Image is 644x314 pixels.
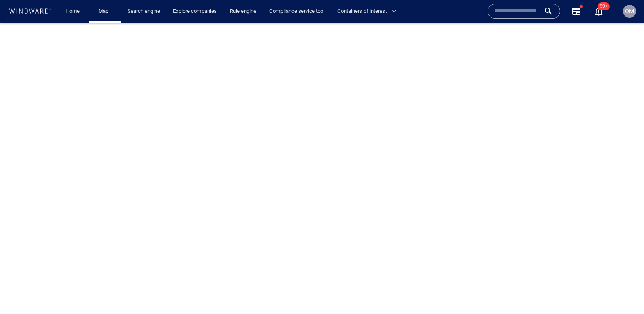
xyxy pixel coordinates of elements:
a: Explore companies [170,4,220,19]
a: Search engine [124,4,163,19]
button: 99+ [589,2,609,21]
div: Notification center [594,6,604,16]
button: Map [92,4,118,19]
button: Home [60,4,85,19]
a: Map [95,4,114,19]
span: OM [625,8,634,14]
a: Rule engine [226,4,260,19]
iframe: Chat [610,278,638,308]
span: 99+ [598,2,610,10]
a: Home [62,4,83,19]
button: Containers of interest [334,4,403,19]
button: OM [621,3,638,19]
a: Compliance service tool [266,4,328,19]
span: Containers of interest [337,7,397,16]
